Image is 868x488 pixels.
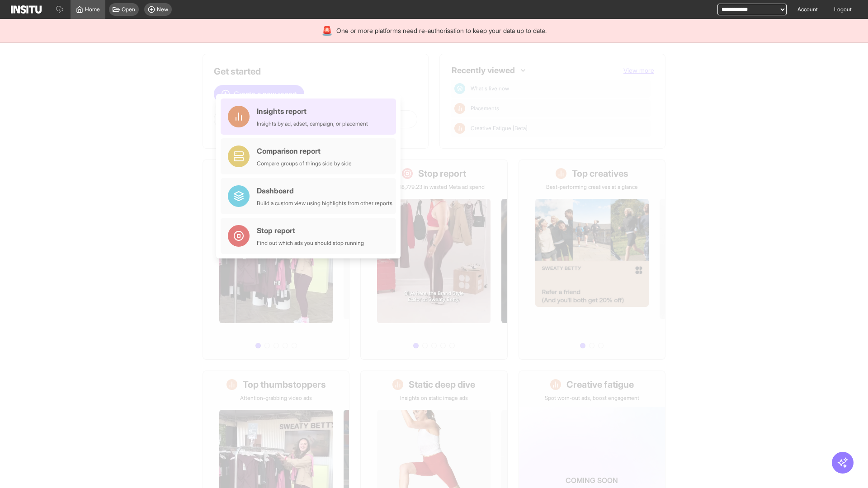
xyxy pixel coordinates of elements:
div: Dashboard [257,185,392,196]
div: Stop report [257,225,364,236]
div: Find out which ads you should stop running [257,239,364,247]
span: Open [122,6,135,13]
div: 🚨 [321,24,333,37]
span: New [157,6,168,13]
span: Home [85,6,100,13]
div: Build a custom view using highlights from other reports [257,200,392,207]
span: One or more platforms need re-authorisation to keep your data up to date. [336,26,547,35]
div: Insights report [257,106,368,117]
div: Compare groups of things side by side [257,160,352,167]
img: Logo [11,5,42,14]
div: Insights by ad, adset, campaign, or placement [257,120,368,127]
div: Comparison report [257,145,352,156]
